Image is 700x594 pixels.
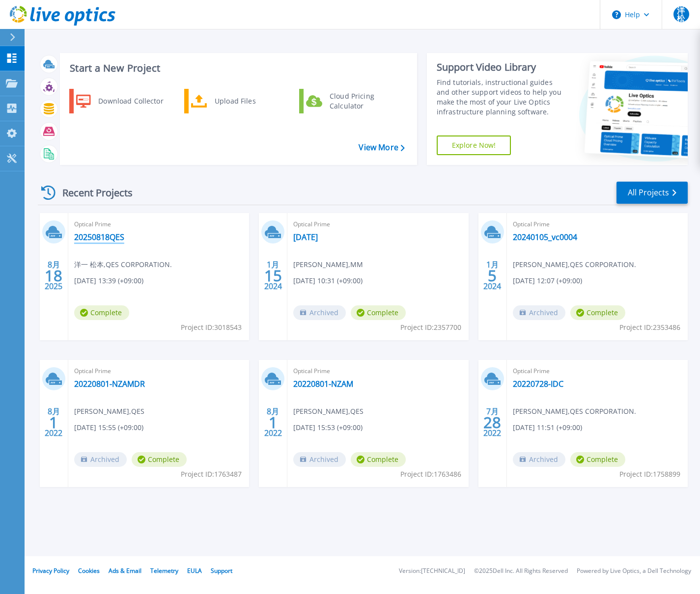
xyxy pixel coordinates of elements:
span: 18 [45,271,62,280]
li: Powered by Live Optics, a Dell Technology [577,568,691,574]
span: 洋一 松本 , QES CORPORATION. [74,259,172,270]
span: Archived [513,452,565,467]
span: Archived [74,452,127,467]
div: 7月 2022 [483,405,502,440]
span: [DATE] 13:39 (+09:00) [74,275,143,286]
div: 1月 2024 [483,258,502,294]
div: 8月 2022 [44,405,63,440]
span: 1 [49,418,58,427]
div: Find tutorials, instructional guides and other support videos to help you make the most of your L... [437,78,567,117]
span: Project ID: 2357700 [400,322,461,333]
span: Complete [570,452,625,467]
div: Upload Files [210,91,282,111]
span: [DATE] 10:31 (+09:00) [293,275,363,286]
a: 20220728-IDC [513,379,563,389]
a: Ads & Email [109,567,141,575]
span: [PERSON_NAME] , QES CORPORATION. [513,406,636,417]
span: Complete [74,305,129,320]
span: [PERSON_NAME] , QES [74,406,144,417]
div: Download Collector [93,91,168,111]
a: Telemetry [150,567,178,575]
span: 5 [488,271,497,280]
span: Optical Prime [513,366,682,377]
a: Upload Files [184,89,285,113]
span: Complete [351,305,406,320]
span: [PERSON_NAME] , MM [293,259,363,270]
span: Complete [351,452,406,467]
a: View More [359,143,404,152]
span: Project ID: 2353486 [619,322,680,333]
li: © 2025 Dell Inc. All Rights Reserved [474,568,568,574]
span: Project ID: 1758899 [619,469,680,480]
div: Recent Projects [38,181,146,205]
a: [DATE] [293,232,318,242]
span: [PERSON_NAME] , QES [293,406,364,417]
span: Project ID: 1763487 [181,469,242,480]
span: 1 [269,418,278,427]
a: 20220801-NZAM [293,379,353,389]
a: EULA [187,567,202,575]
span: [DATE] 15:55 (+09:00) [74,422,143,433]
span: Optical Prime [74,219,243,230]
div: 8月 2022 [264,405,282,440]
a: Explore Now! [437,135,511,155]
a: Support [211,567,232,575]
span: 15 [264,271,282,280]
span: Complete [132,452,187,467]
a: All Projects [616,182,688,204]
span: Optical Prime [293,219,462,230]
span: [DATE] 15:53 (+09:00) [293,422,363,433]
span: Optical Prime [293,366,462,377]
span: [DATE] 12:07 (+09:00) [513,275,582,286]
a: Download Collector [69,89,170,113]
span: Archived [293,305,346,320]
div: Support Video Library [437,61,567,74]
a: Cookies [78,567,100,575]
div: 1月 2024 [264,258,282,294]
span: Archived [513,305,565,320]
span: Optical Prime [513,219,682,230]
a: 20240105_vc0004 [513,232,577,242]
a: Privacy Policy [32,567,69,575]
h3: Start a New Project [70,63,404,74]
span: 洋松 [673,6,689,22]
span: Project ID: 1763486 [400,469,461,480]
li: Version: [TECHNICAL_ID] [399,568,465,574]
span: Project ID: 3018543 [181,322,242,333]
span: Archived [293,452,346,467]
span: [DATE] 11:51 (+09:00) [513,422,582,433]
a: Cloud Pricing Calculator [299,89,400,113]
span: Optical Prime [74,366,243,377]
span: [PERSON_NAME] , QES CORPORATION. [513,259,636,270]
a: 20250818QES [74,232,124,242]
span: Complete [570,305,625,320]
span: 28 [483,418,501,427]
a: 20220801-NZAMDR [74,379,145,389]
div: 8月 2025 [44,258,63,294]
div: Cloud Pricing Calculator [325,91,397,111]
